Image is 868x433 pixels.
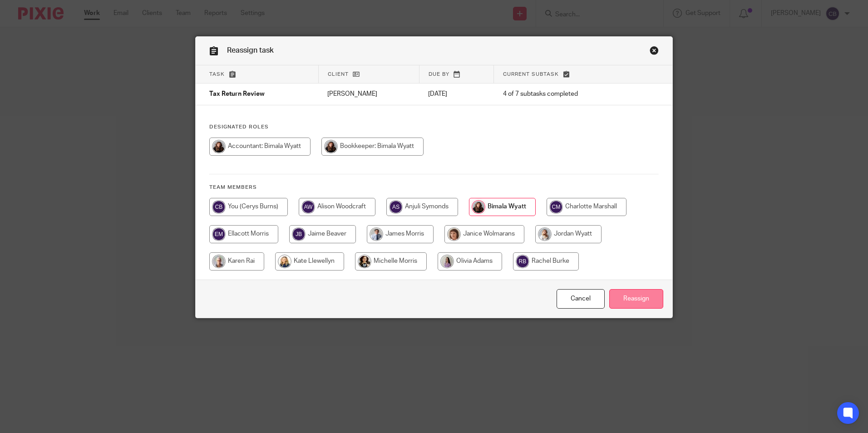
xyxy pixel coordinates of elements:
input: Reassign [609,289,663,309]
td: 4 of 7 subtasks completed [494,84,632,105]
p: [DATE] [428,89,485,98]
span: Client [328,72,349,77]
span: Due by [429,72,449,77]
p: [PERSON_NAME] [327,89,410,98]
span: Task [209,72,225,77]
h4: Designated Roles [209,123,659,131]
span: Tax Return Review [209,91,265,98]
h4: Team members [209,184,659,191]
span: Current subtask [503,72,559,77]
span: Reassign task [227,47,274,54]
a: Close this dialog window [557,289,605,309]
a: Close this dialog window [650,46,659,58]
